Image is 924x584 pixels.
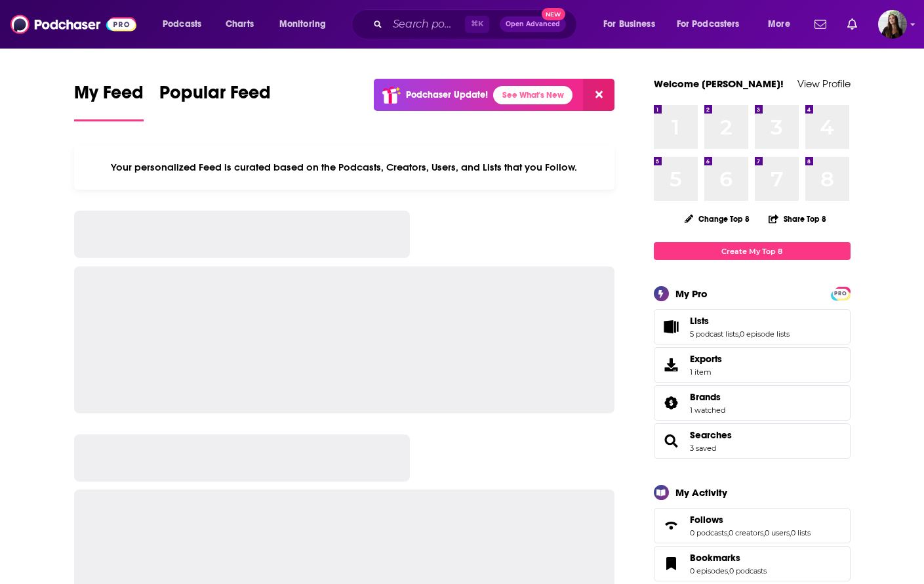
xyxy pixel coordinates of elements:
[153,14,218,35] button: open menu
[790,528,791,537] span: ,
[690,429,732,441] a: Searches
[763,528,765,537] span: ,
[658,318,685,336] a: Lists
[668,14,759,35] button: open menu
[768,206,827,232] button: Share Top 8
[768,15,790,33] span: More
[658,554,685,573] a: Bookmarks
[364,9,590,39] div: Search podcasts, credits, & more...
[654,508,851,543] span: Follows
[690,552,767,564] a: Bookmarks
[690,391,725,403] a: Brands
[10,12,136,37] img: Podchaser - Follow, Share and Rate Podcasts
[465,16,489,33] span: ⌘ K
[690,329,738,339] a: 5 podcast lists
[500,16,566,32] button: Open AdvancedNew
[270,14,343,35] button: open menu
[690,566,728,575] a: 0 episodes
[690,315,790,327] a: Lists
[878,10,907,39] span: Logged in as bnmartinn
[493,86,572,104] a: See What's New
[690,406,725,415] a: 1 watched
[690,528,727,537] a: 0 podcasts
[654,385,851,421] span: Brands
[690,552,740,564] span: Bookmarks
[74,81,144,121] a: My Feed
[654,77,784,90] a: Welcome [PERSON_NAME]!
[658,356,685,374] span: Exports
[74,145,615,190] div: Your personalized Feed is curated based on the Podcasts, Creators, Users, and Lists that you Follow.
[833,289,849,299] span: PRO
[159,81,271,121] a: Popular Feed
[506,21,560,28] span: Open Advanced
[388,14,465,35] input: Search podcasts, credits, & more...
[690,353,722,365] span: Exports
[842,13,862,35] a: Show notifications dropdown
[163,15,201,33] span: Podcasts
[809,13,832,35] a: Show notifications dropdown
[878,10,907,39] button: Show profile menu
[542,8,565,20] span: New
[728,566,729,575] span: ,
[654,347,851,383] a: Exports
[675,287,708,300] div: My Pro
[729,528,763,537] a: 0 creators
[654,309,851,344] span: Lists
[74,81,144,112] span: My Feed
[658,394,685,412] a: Brands
[226,15,254,33] span: Charts
[690,391,721,403] span: Brands
[654,546,851,581] span: Bookmarks
[603,15,655,33] span: For Business
[690,367,722,377] span: 1 item
[675,486,727,499] div: My Activity
[217,14,262,35] a: Charts
[594,14,672,35] button: open menu
[878,10,907,39] img: User Profile
[159,81,271,112] span: Popular Feed
[654,242,851,260] a: Create My Top 8
[833,288,849,298] a: PRO
[797,77,851,90] a: View Profile
[690,444,716,453] a: 3 saved
[740,329,790,339] a: 0 episode lists
[690,514,723,526] span: Follows
[658,516,685,535] a: Follows
[727,528,729,537] span: ,
[738,329,740,339] span: ,
[690,514,811,526] a: Follows
[677,211,758,227] button: Change Top 8
[654,423,851,459] span: Searches
[791,528,811,537] a: 0 lists
[729,566,767,575] a: 0 podcasts
[279,15,326,33] span: Monitoring
[406,89,488,100] p: Podchaser Update!
[765,528,790,537] a: 0 users
[677,15,740,33] span: For Podcasters
[690,315,709,327] span: Lists
[759,14,807,35] button: open menu
[658,432,685,450] a: Searches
